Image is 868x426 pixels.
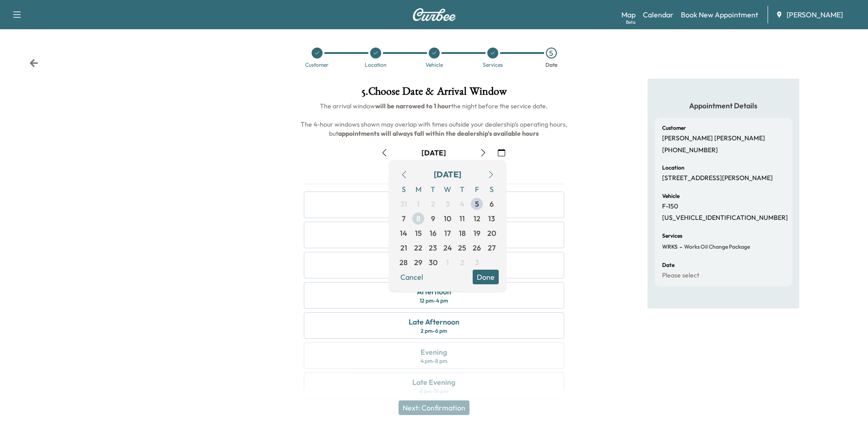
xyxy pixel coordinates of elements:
div: 2 pm - 6 pm [421,327,447,335]
span: W [440,182,455,197]
span: The arrival window the night before the service date. The 4-hour windows shown may overlap with t... [301,102,569,138]
div: Vehicle [426,62,443,68]
span: 16 [430,228,437,239]
a: Book New Appointment [681,9,758,20]
span: 22 [414,242,422,253]
span: 6 [490,198,494,209]
p: [US_VEHICLE_IDENTIFICATION_NUMBER] [662,214,788,222]
span: 7 [402,213,405,224]
span: 17 [444,228,451,239]
h5: Appointment Details [655,101,792,111]
span: S [484,182,499,197]
span: 31 [400,198,407,209]
span: 4 [460,198,464,209]
span: - [678,242,682,251]
a: MapBeta [621,9,636,20]
span: 3 [446,198,450,209]
span: 12 [474,213,480,224]
span: 2 [460,257,464,268]
p: [PHONE_NUMBER] [662,146,718,154]
h6: Customer [662,125,686,131]
span: 25 [458,242,466,253]
span: 28 [399,257,408,268]
span: 19 [474,228,480,239]
button: Done [473,270,499,284]
span: 20 [487,228,496,239]
p: [PERSON_NAME] [PERSON_NAME] [662,134,765,143]
div: Location [365,62,387,68]
span: 23 [429,242,437,253]
h1: 5 . Choose Date & Arrival Window [297,86,571,101]
span: 11 [459,213,465,224]
div: [DATE] [434,168,461,181]
div: Beta [626,19,636,26]
span: T [426,182,440,197]
span: 24 [443,242,452,253]
span: 27 [488,242,496,253]
a: Calendar [643,9,674,20]
p: Please select [662,272,699,280]
span: 15 [415,228,422,239]
b: appointments will always fall within the dealership's available hours [338,129,539,138]
p: F-150 [662,202,678,211]
h6: Services [662,233,682,239]
span: 1 [446,257,449,268]
h6: Date [662,262,674,268]
div: Late Afternoon [409,316,459,327]
span: 1 [417,198,420,209]
button: Cancel [396,270,427,284]
h6: Location [662,165,685,170]
div: 12 pm - 4 pm [420,297,448,304]
span: 30 [429,257,437,268]
p: [STREET_ADDRESS][PERSON_NAME] [662,174,773,182]
div: Services [483,62,503,68]
div: [DATE] [421,148,446,158]
span: M [411,182,426,197]
span: 26 [473,242,481,253]
span: T [455,182,469,197]
span: 14 [400,228,407,239]
img: Curbee Logo [412,8,456,21]
span: [PERSON_NAME] [787,9,843,20]
h6: Vehicle [662,193,679,199]
span: 21 [400,242,407,253]
span: 3 [475,257,479,268]
div: Date [545,62,557,68]
span: 10 [444,213,451,224]
span: 9 [431,213,435,224]
span: 13 [488,213,495,224]
span: 5 [475,198,479,209]
span: 8 [416,213,421,224]
div: 5 [546,48,557,59]
span: S [396,182,411,197]
span: WRKS [662,243,678,250]
span: F [469,182,484,197]
div: Customer [305,62,329,68]
div: Back [29,59,38,68]
span: 29 [414,257,422,268]
span: 2 [431,198,435,209]
span: 18 [459,228,466,239]
b: will be narrowed to 1 hour [375,102,451,110]
span: Works Oil Change Package [682,243,750,250]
